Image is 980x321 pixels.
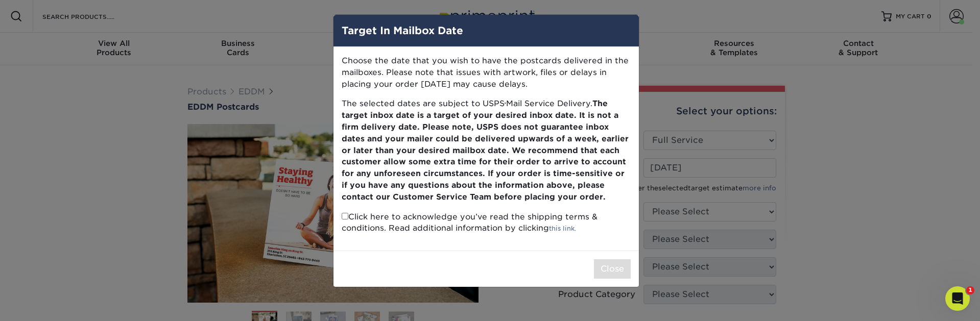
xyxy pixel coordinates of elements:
span: 1 [966,286,974,294]
h4: Target In Mailbox Date [342,23,631,38]
button: Close [594,259,631,279]
b: The target inbox date is a target of your desired inbox date. It is not a firm delivery date. Ple... [342,98,629,201]
p: Choose the date that you wish to have the postcards delivered in the mailboxes. Please note that ... [342,55,631,90]
p: Click here to acknowledge you’ve read the shipping terms & conditions. Read additional informatio... [342,211,631,235]
iframe: Intercom live chat [945,286,970,311]
a: this link. [549,225,576,232]
small: ® [505,102,506,105]
p: The selected dates are subject to USPS Mail Service Delivery. [342,98,631,203]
